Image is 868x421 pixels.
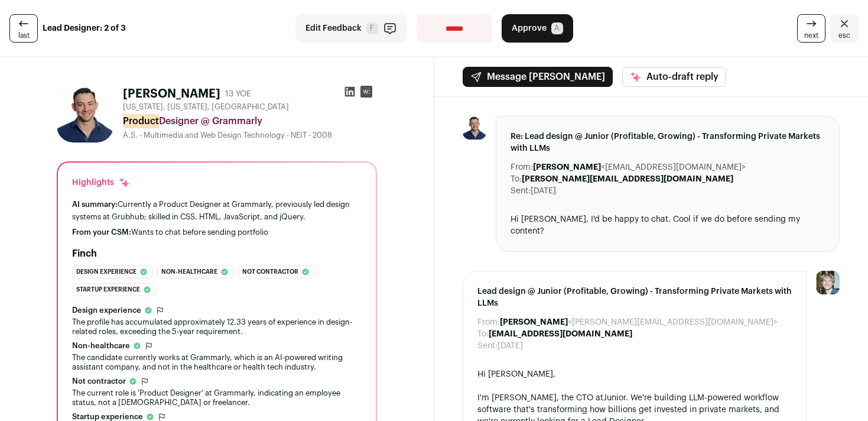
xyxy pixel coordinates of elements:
[9,14,38,43] a: last
[533,161,746,173] dd: <[EMAIL_ADDRESS][DOMAIN_NAME]>
[797,14,825,43] a: next
[72,228,362,237] div: Wants to chat before sending portfolio
[603,394,626,402] a: Junior
[477,328,489,340] dt: To:
[57,86,113,143] img: 86f383f27a6718cf02ebba23e48ab19b9711e5f05475e96e0fe7b296f6a99f02.jpg
[295,14,407,43] button: Edit Feedback F
[72,388,362,407] div: The current role is 'Product Designer' at Grammarly, indicating an employee status, not a [DEMOGR...
[72,306,141,315] span: Design experience
[477,316,500,328] dt: From:
[498,340,523,352] dd: [DATE]
[502,14,573,43] button: Approve A
[123,86,220,102] h1: [PERSON_NAME]
[72,377,126,386] span: Not contractor
[76,266,136,278] span: Design experience
[366,22,378,34] span: F
[18,31,30,40] span: last
[551,22,563,34] span: A
[72,228,131,236] span: From your CSM:
[511,213,825,237] div: Hi [PERSON_NAME], I'd be happy to chat. Cool if we do before sending my content?
[511,161,533,173] dt: From:
[463,67,613,87] button: Message [PERSON_NAME]
[72,247,97,261] h2: Finch
[123,114,159,128] mark: Product
[511,131,825,154] span: Re: Lead design @ Junior (Profitable, Growing) - Transforming Private Markets with LLMs
[816,271,840,294] img: 6494470-medium_jpg
[72,177,131,189] div: Highlights
[533,163,601,171] b: [PERSON_NAME]
[522,175,733,183] b: [PERSON_NAME][EMAIL_ADDRESS][DOMAIN_NAME]
[72,200,118,208] span: AI summary:
[123,102,289,112] span: [US_STATE], [US_STATE], [GEOGRAPHIC_DATA]
[511,173,522,185] dt: To:
[477,286,792,309] span: Lead design @ Junior (Profitable, Growing) - Transforming Private Markets with LLMs
[76,284,140,296] span: Startup experience
[225,88,251,100] div: 13 YOE
[72,318,362,336] div: The profile has accumulated approximately 12.33 years of experience in design-related roles, exce...
[622,67,726,87] button: Auto-draft reply
[305,22,362,34] span: Edit Feedback
[531,185,556,197] dd: [DATE]
[511,185,531,197] dt: Sent:
[123,114,377,128] div: Designer @ Grammarly
[72,353,362,372] div: The candidate currently works at Grammarly, which is an AI-powered writing assistant company, and...
[804,31,818,40] span: next
[72,198,362,223] div: Currently a Product Designer at Grammarly, previously led design systems at Grubhub; skilled in C...
[43,22,126,34] strong: Lead Designer: 2 of 3
[463,116,486,140] img: 86f383f27a6718cf02ebba23e48ab19b9711e5f05475e96e0fe7b296f6a99f02.jpg
[500,316,778,328] dd: <[PERSON_NAME][EMAIL_ADDRESS][DOMAIN_NAME]>
[512,22,547,34] span: Approve
[123,131,377,140] div: A.S. - Multimedia and Web Design Technology - NEIT - 2008
[838,31,850,40] span: esc
[161,266,217,278] span: Non-healthcare
[830,14,859,43] a: Close
[477,368,792,380] div: Hi [PERSON_NAME],
[500,318,568,326] b: [PERSON_NAME]
[477,340,498,352] dt: Sent:
[72,341,130,351] span: Non-healthcare
[242,266,298,278] span: Not contractor
[489,330,632,338] b: [EMAIL_ADDRESS][DOMAIN_NAME]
